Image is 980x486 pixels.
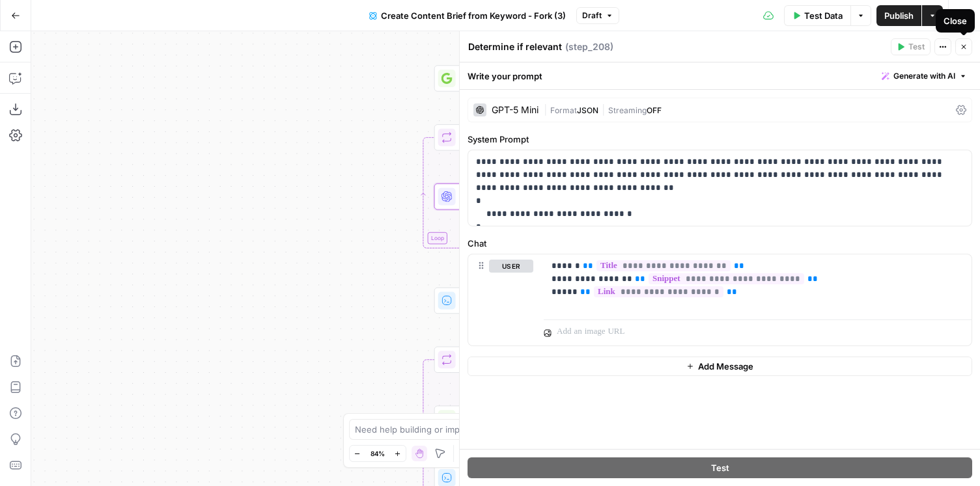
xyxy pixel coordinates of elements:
[361,5,574,26] button: Create Content Brief from Keyword - Fork (3)
[468,133,972,146] label: System Prompt
[608,105,647,115] span: Streaming
[884,9,914,22] span: Publish
[804,9,843,22] span: Test Data
[468,457,972,478] button: Test
[784,5,850,26] button: Test Data
[544,103,550,116] span: |
[434,65,604,91] div: Google SearchPerform Google SearchStep 51
[492,105,539,115] div: GPT-5 Mini
[381,9,566,22] span: Create Content Brief from Keyword - Fork (3)
[468,357,972,376] button: Add Message
[434,347,604,373] div: IterationAnalyze Content for Top Ranking PagesStep 89
[711,461,729,474] span: Test
[468,254,533,345] div: user
[434,288,604,314] div: Run Code · JavaScriptRemove irrelevantStep 209
[468,237,972,250] label: Chat
[577,105,598,115] span: JSON
[489,260,533,273] button: user
[908,41,925,53] span: Test
[434,183,604,209] div: LLM · GPT-5 MiniDetermine if relevantStep 208
[434,243,604,255] div: Complete
[698,360,753,373] span: Add Message
[876,68,972,85] button: Generate with AI
[434,405,604,431] div: Web Page ScrapeScrape Page ContentStep 90
[434,124,604,150] div: LoopIterationLabel if relevantStep 207
[550,105,577,115] span: Format
[598,103,608,116] span: |
[565,40,613,53] span: ( step_208 )
[891,38,931,55] button: Test
[460,62,980,89] div: Write your prompt
[371,448,385,459] span: 84%
[944,14,967,27] div: Close
[576,7,619,24] button: Draft
[647,105,662,115] span: OFF
[468,40,562,53] textarea: Determine if relevant
[893,70,955,82] span: Generate with AI
[582,10,602,21] span: Draft
[876,5,921,26] button: Publish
